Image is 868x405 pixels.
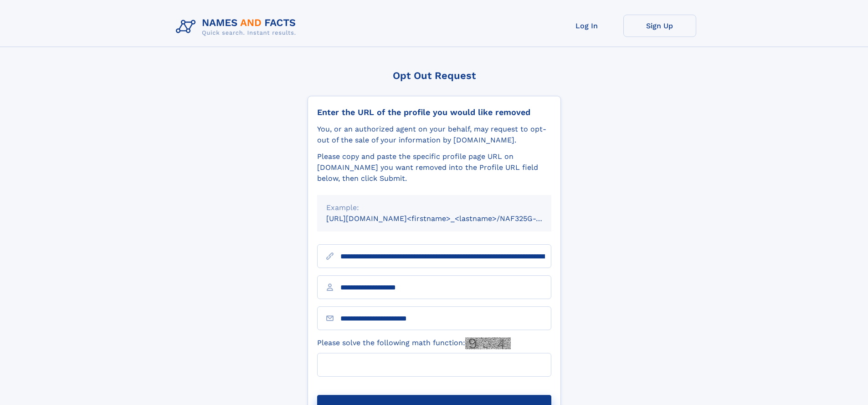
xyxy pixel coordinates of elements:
img: Logo Names and Facts [172,15,303,39]
div: Opt Out Request [308,70,561,81]
div: You, or an authorized agent on your behalf, may request to opt-out of the sale of your informatio... [317,124,551,146]
a: Sign Up [623,15,696,37]
div: Please copy and paste the specific profile page URL on [DOMAIN_NAME] you want removed into the Pr... [317,151,551,184]
div: Enter the URL of the profile you would like removed [317,107,551,117]
small: [URL][DOMAIN_NAME]<firstname>_<lastname>/NAF325G-xxxxxxxx [326,214,569,223]
a: Log In [550,15,623,37]
div: Example: [326,202,542,213]
label: Please solve the following math function: [317,337,511,349]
